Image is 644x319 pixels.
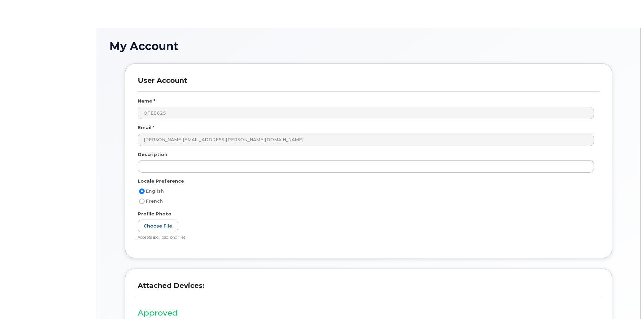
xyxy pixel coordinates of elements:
label: Locale Preference [138,178,184,184]
label: Email * [138,124,155,131]
span: French [146,199,163,204]
h3: User Account [138,76,599,91]
div: Accepts jpg, jpeg, png files [138,235,594,240]
label: Profile Photo [138,211,172,217]
label: Choose File [138,220,178,232]
h1: My Account [109,40,628,52]
input: English [139,188,145,194]
input: French [139,199,145,204]
label: Name * [138,98,155,104]
span: English [146,188,164,194]
h3: Attached Devices: [138,281,599,296]
h3: Approved [138,309,599,317]
label: Description [138,151,167,158]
